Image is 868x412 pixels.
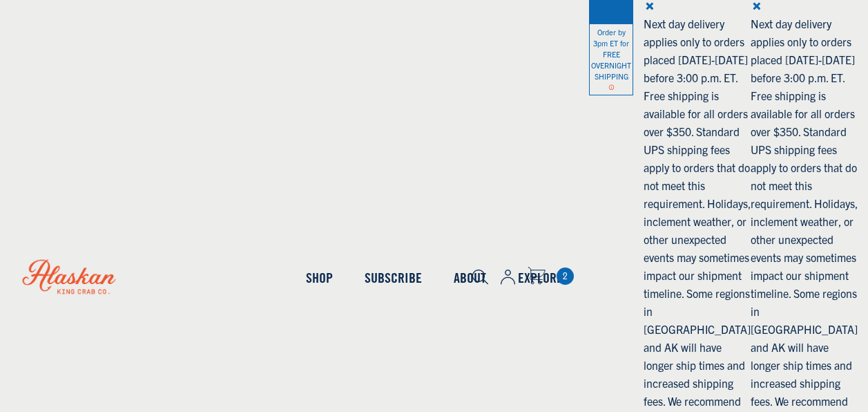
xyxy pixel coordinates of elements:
[438,238,502,317] a: About
[501,270,515,285] img: account
[7,244,131,309] img: Alaskan King Crab Co. logo
[349,238,438,317] a: Subscribe
[591,27,631,81] span: Order by 3pm ET for FREE OVERNIGHT SHIPPING
[472,270,488,285] img: search
[528,267,546,287] a: Cart
[557,268,574,285] span: 2
[608,82,615,92] span: Shipping Notice Icon
[290,238,349,317] a: Shop
[557,268,574,285] a: Cart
